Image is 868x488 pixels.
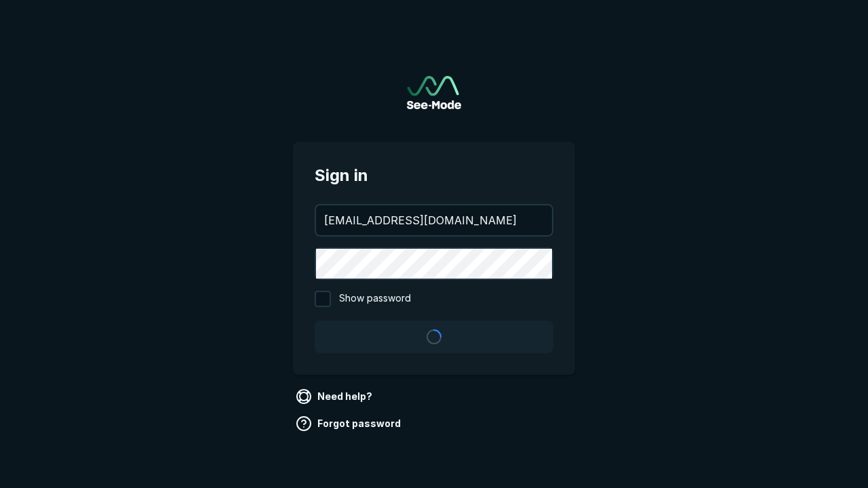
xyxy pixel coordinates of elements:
img: See-Mode Logo [407,76,461,109]
span: Show password [339,291,411,307]
span: Sign in [315,163,553,188]
a: Forgot password [293,413,406,434]
a: Go to sign in [407,76,461,109]
input: your@email.com [316,205,552,235]
a: Need help? [293,386,378,407]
